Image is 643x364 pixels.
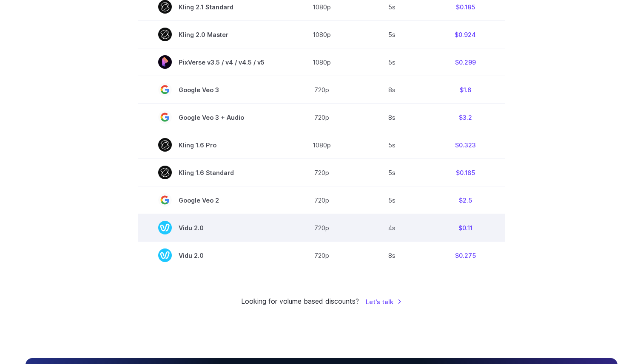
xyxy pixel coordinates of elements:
td: 1080p [285,48,358,76]
td: 5s [358,21,425,48]
td: 720p [285,76,358,104]
td: 720p [285,242,358,269]
td: 720p [285,159,358,186]
a: Let's talk [366,297,402,307]
td: $0.323 [425,131,505,159]
span: Kling 2.0 Master [158,28,265,41]
span: Kling 1.6 Pro [158,138,265,152]
span: Google Veo 3 + Audio [158,110,265,124]
td: 1080p [285,21,358,48]
td: $0.299 [425,48,505,76]
td: 8s [358,76,425,104]
small: Looking for volume based discounts? [241,296,359,307]
td: $0.275 [425,242,505,269]
td: 4s [358,214,425,242]
span: Kling 1.6 Standard [158,166,265,179]
td: 720p [285,104,358,131]
td: 8s [358,242,425,269]
td: $0.11 [425,214,505,242]
span: Vidu 2.0 [158,248,265,262]
td: $3.2 [425,104,505,131]
td: $2.5 [425,186,505,214]
span: Google Veo 3 [158,83,265,96]
td: 1080p [285,131,358,159]
td: 5s [358,186,425,214]
td: 5s [358,159,425,186]
td: $0.924 [425,21,505,48]
td: $0.185 [425,159,505,186]
td: 8s [358,104,425,131]
span: Vidu 2.0 [158,221,265,234]
span: PixVerse v3.5 / v4 / v4.5 / v5 [158,55,265,69]
span: Google Veo 2 [158,193,265,207]
td: 720p [285,214,358,242]
td: 720p [285,186,358,214]
td: 5s [358,48,425,76]
td: $1.6 [425,76,505,104]
td: 5s [358,131,425,159]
